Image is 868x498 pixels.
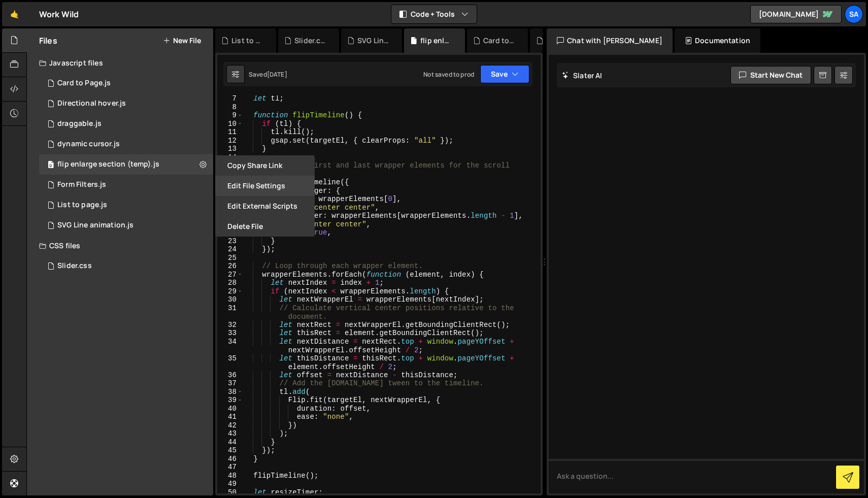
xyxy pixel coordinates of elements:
div: 16508/45807.js [39,215,213,236]
button: New File [163,37,201,45]
div: List to page.js [231,36,264,46]
div: Card to Page.js [483,36,516,46]
div: 39 [217,396,243,405]
div: 37 [217,379,243,388]
div: SVG Line animation.js [57,221,133,230]
div: flip enlarge section (temp).js [57,160,159,169]
div: dynamic cursor.js [57,140,120,149]
div: 41 [217,413,243,421]
div: 16508/44799.js [39,175,213,195]
div: 16508/45375.js [39,114,213,134]
div: 36 [217,371,243,380]
div: 48 [217,472,243,480]
button: Code + Tools [391,5,477,23]
div: Form Filters.js [57,180,106,189]
div: Documentation [675,28,760,53]
div: [DATE] [267,70,287,79]
button: Delete File [215,216,315,237]
div: 50 [217,488,243,497]
div: 25 [217,254,243,262]
div: 47 [217,463,243,472]
div: Chat with [PERSON_NAME] [547,28,673,53]
div: 42 [217,421,243,430]
span: 0 [48,161,54,170]
div: 7 [217,94,243,103]
div: 24 [217,245,243,254]
div: 16508/45374.js [39,93,213,114]
div: Card to Page.js [57,79,111,88]
div: CSS files [27,236,213,256]
a: [DOMAIN_NAME] [750,5,842,23]
div: 9 [217,111,243,120]
div: 35 [217,354,243,371]
div: 33 [217,329,243,338]
div: 28 [217,279,243,287]
div: 34 [217,338,243,354]
div: 45 [217,446,243,455]
div: 49 [217,480,243,488]
div: 16508/45377.js [39,73,213,93]
div: 38 [217,388,243,396]
div: 10 [217,120,243,128]
div: SVG Line animation.js [357,36,390,46]
div: Javascript files [27,53,213,73]
div: 16508/45376.js [39,134,213,154]
div: 31 [217,304,243,321]
button: Edit External Scripts [215,196,315,216]
div: Work Wild [39,8,79,20]
h2: Slater AI [562,71,603,80]
div: 30 [217,295,243,304]
a: Sa [845,5,863,23]
div: Directional hover.js [57,99,126,108]
div: 44 [217,438,243,447]
div: 23 [217,237,243,246]
div: 16508/46297.js [39,195,213,215]
div: 27 [217,271,243,279]
div: 14 [217,153,243,162]
button: Start new chat [730,66,811,84]
a: 🤙 [2,2,27,26]
h2: Files [39,35,57,46]
div: List to page.js [57,201,107,210]
div: 13 [217,145,243,153]
div: 26 [217,262,243,271]
button: Save [480,65,529,83]
div: flip enlarge section (temp).js [420,36,453,46]
div: 40 [217,405,243,413]
div: Slider.css [294,36,327,46]
div: Not saved to prod [423,70,474,79]
div: Saved [249,70,287,79]
div: Slider.css [57,261,92,271]
div: 16508/46211.css [39,256,213,276]
div: 8 [217,103,243,112]
div: flip enlarge section (temp).js [39,154,213,175]
button: Copy share link [215,155,315,176]
div: 46 [217,455,243,463]
div: 12 [217,137,243,145]
div: draggable.js [57,119,102,128]
div: 32 [217,321,243,329]
div: 11 [217,128,243,137]
div: 43 [217,429,243,438]
div: 29 [217,287,243,296]
button: Edit File Settings [215,176,315,196]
